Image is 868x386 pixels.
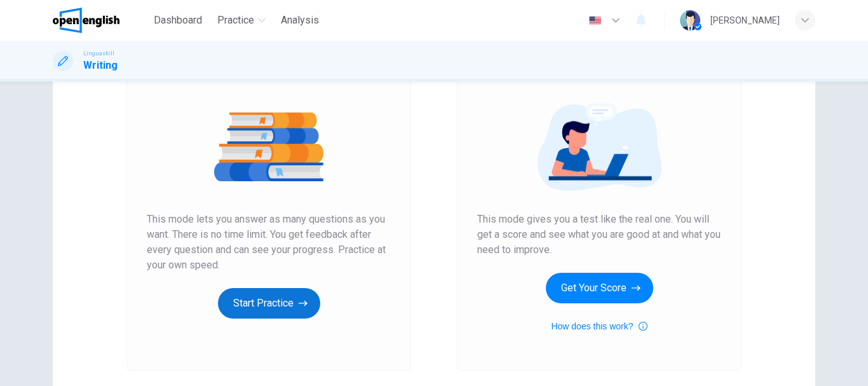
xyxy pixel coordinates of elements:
h1: Writing [83,58,118,73]
button: How does this work? [551,319,647,334]
button: Get Your Score [546,273,653,303]
img: OpenEnglish logo [53,8,119,33]
a: OpenEnglish logo [53,8,149,33]
img: en [587,16,603,25]
div: [PERSON_NAME] [710,13,780,28]
button: Dashboard [149,9,207,32]
span: This mode gives you a test like the real one. You will get a score and see what you are good at a... [477,212,721,258]
img: Profile picture [680,10,700,31]
button: Start Practice [218,288,320,319]
span: Analysis [281,13,319,28]
button: Practice [212,9,271,32]
button: Analysis [276,9,324,32]
span: Practice [217,13,254,28]
span: This mode lets you answer as many questions as you want. There is no time limit. You get feedback... [147,212,391,273]
span: Dashboard [154,13,202,28]
span: Linguaskill [83,49,114,58]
